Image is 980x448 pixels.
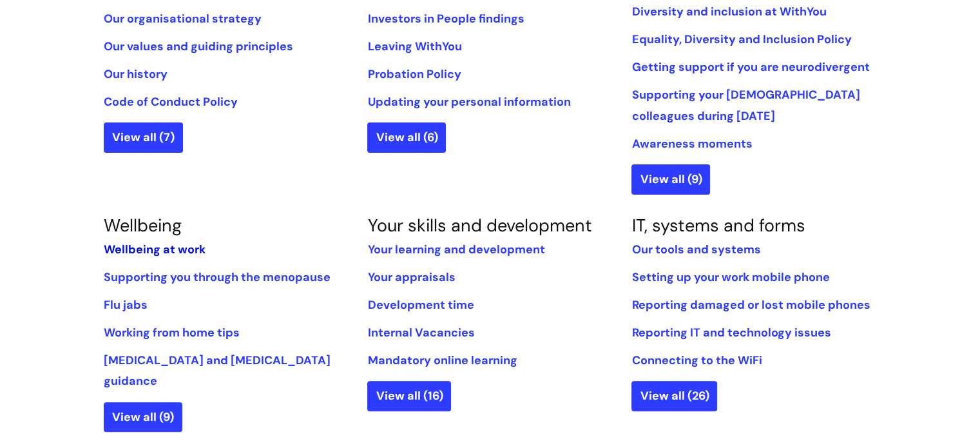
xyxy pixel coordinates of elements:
a: Wellbeing at work [104,242,206,257]
a: Our history [104,66,168,82]
a: Mandatory online learning [367,353,517,368]
a: Our tools and systems [631,242,760,257]
a: [MEDICAL_DATA] and [MEDICAL_DATA] guidance [104,353,331,389]
a: Equality, Diversity and Inclusion Policy [631,32,851,47]
a: Internal Vacancies [367,325,474,340]
a: Code of Conduct Policy [104,94,238,110]
a: Wellbeing [104,214,182,237]
a: Probation Policy [367,66,461,82]
a: Your appraisals [367,269,455,285]
a: Setting up your work mobile phone [631,269,829,285]
a: View all (9) [631,164,710,194]
a: Awareness moments [631,136,752,151]
a: Our organisational strategy [104,11,262,26]
a: Supporting your [DEMOGRAPHIC_DATA] colleagues during [DATE] [631,87,860,123]
a: Diversity and inclusion at WithYou [631,4,826,19]
a: Your skills and development [367,214,591,237]
a: View all (16) [367,381,451,411]
a: Our values and guiding principles [104,39,293,54]
a: Working from home tips [104,325,240,340]
a: Getting support if you are neurodivergent [631,59,869,75]
a: IT, systems and forms [631,214,805,237]
a: Connecting to the WiFi [631,353,762,368]
a: Updating your personal information [367,94,570,110]
a: Reporting damaged or lost mobile phones [631,297,870,313]
a: View all (26) [631,381,717,411]
a: Supporting you through the menopause [104,269,331,285]
a: Investors in People findings [367,11,524,26]
a: Flu jabs [104,297,148,313]
a: Your learning and development [367,242,544,257]
a: View all (7) [104,122,183,152]
a: Reporting IT and technology issues [631,325,831,340]
a: Leaving WithYou [367,39,461,54]
a: View all (6) [367,122,446,152]
a: View all (9) [104,402,182,432]
a: Development time [367,297,474,313]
